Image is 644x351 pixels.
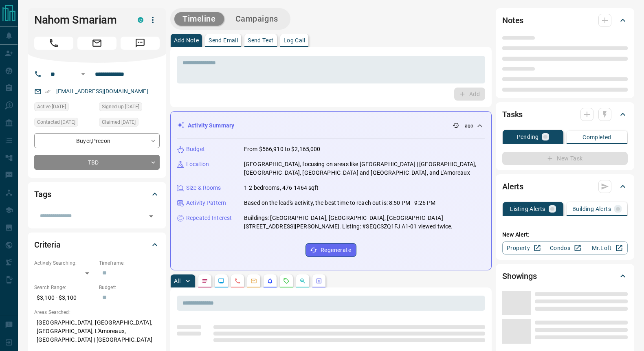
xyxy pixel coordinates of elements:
[37,118,75,126] span: Contacted [DATE]
[34,37,73,50] span: Call
[502,270,537,283] h2: Showings
[34,309,160,316] p: Areas Searched:
[316,278,322,284] svg: Agent Actions
[502,241,544,254] a: Property
[544,241,586,254] a: Condos
[244,199,435,207] p: Based on the lead's activity, the best time to reach out is: 8:50 PM - 9:26 PM
[299,278,306,284] svg: Opportunities
[34,316,160,347] p: [GEOGRAPHIC_DATA], [GEOGRAPHIC_DATA], [GEOGRAPHIC_DATA], L'Amoreaux, [GEOGRAPHIC_DATA] | [GEOGRAP...
[502,11,628,30] div: Notes
[209,37,238,43] p: Send Email
[186,199,226,207] p: Activity Pattern
[267,278,273,284] svg: Listing Alerts
[78,69,88,79] button: Open
[202,278,208,284] svg: Notes
[34,13,125,26] h1: Nahom Smariam
[510,206,545,212] p: Listing Alerts
[234,278,241,284] svg: Calls
[218,278,224,284] svg: Lead Browsing Activity
[37,103,66,111] span: Active [DATE]
[34,133,160,148] div: Buyer , Precon
[34,235,160,254] div: Criteria
[99,259,160,267] p: Timeframe:
[502,266,628,286] div: Showings
[586,241,628,254] a: Mr.Loft
[45,89,51,94] svg: Email Verified
[502,177,628,196] div: Alerts
[34,259,95,267] p: Actively Searching:
[34,188,51,201] h2: Tags
[248,37,274,43] p: Send Text
[34,238,61,251] h2: Criteria
[34,155,160,170] div: TBD
[244,160,485,177] p: [GEOGRAPHIC_DATA], focusing on areas like [GEOGRAPHIC_DATA] | [GEOGRAPHIC_DATA], [GEOGRAPHIC_DATA...
[502,230,628,239] p: New Alert:
[244,214,485,231] p: Buildings: [GEOGRAPHIC_DATA], [GEOGRAPHIC_DATA], [GEOGRAPHIC_DATA][STREET_ADDRESS][PERSON_NAME]. ...
[502,108,523,121] h2: Tasks
[34,284,95,291] p: Search Range:
[582,134,611,140] p: Completed
[99,102,160,114] div: Fri Apr 02 2021
[186,160,209,169] p: Location
[99,118,160,129] div: Wed Jun 11 2025
[186,145,205,154] p: Budget
[227,12,286,26] button: Campaigns
[502,105,628,124] div: Tasks
[502,14,523,27] h2: Notes
[502,180,523,193] h2: Alerts
[186,214,232,222] p: Repeated Interest
[284,37,305,43] p: Log Call
[306,243,356,257] button: Regenerate
[174,37,199,43] p: Add Note
[99,284,160,291] p: Budget:
[177,118,485,133] div: Activity Summary-- ago
[56,88,148,94] a: [EMAIL_ADDRESS][DOMAIN_NAME]
[461,122,473,129] p: -- ago
[34,118,95,129] div: Wed Jun 11 2025
[102,118,136,126] span: Claimed [DATE]
[517,134,539,140] p: Pending
[283,278,290,284] svg: Requests
[138,17,143,23] div: condos.ca
[77,37,116,50] span: Email
[121,37,160,50] span: Message
[244,184,319,192] p: 1-2 bedrooms, 476-1464 sqft
[186,184,221,192] p: Size & Rooms
[34,291,95,305] p: $3,100 - $3,100
[251,278,257,284] svg: Emails
[102,103,139,111] span: Signed up [DATE]
[145,211,157,222] button: Open
[188,121,234,130] p: Activity Summary
[244,145,321,154] p: From $566,910 to $2,165,000
[572,206,611,212] p: Building Alerts
[34,184,160,204] div: Tags
[174,278,180,284] p: All
[34,102,95,114] div: Tue Jun 10 2025
[174,12,224,26] button: Timeline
